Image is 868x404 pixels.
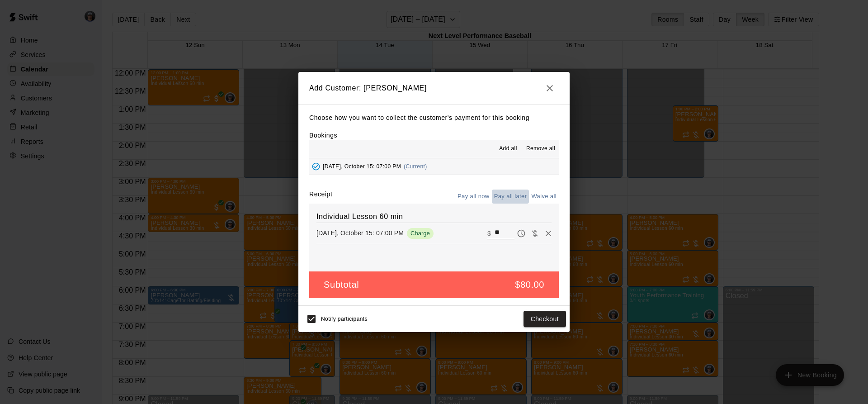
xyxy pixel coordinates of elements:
h5: Subtotal [324,279,359,291]
p: Choose how you want to collect the customer's payment for this booking [309,112,559,124]
span: [DATE], October 15: 07:00 PM [323,163,401,170]
button: Remove all [523,142,559,156]
button: Waive all [529,190,559,204]
button: Checkout [524,311,566,328]
h2: Add Customer: [PERSON_NAME] [298,72,570,105]
span: Pay later [514,229,528,237]
button: Add all [494,142,523,156]
h6: Individual Lesson 60 min [316,211,552,223]
span: Waive payment [528,229,542,237]
span: Charge [407,230,434,237]
label: Bookings [309,132,337,139]
p: $ [487,229,491,238]
span: (Current) [404,163,427,170]
button: Pay all now [455,190,492,204]
button: Pay all later [492,190,529,204]
button: Added - Collect Payment [309,160,323,173]
p: [DATE], October 15: 07:00 PM [316,228,404,238]
button: Remove [542,227,555,240]
button: Added - Collect Payment[DATE], October 15: 07:00 PM(Current) [309,158,559,175]
h5: $80.00 [515,279,544,291]
label: Receipt [309,190,332,204]
span: Add all [499,144,517,153]
span: Remove all [526,144,555,153]
span: Notify participants [321,316,368,322]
